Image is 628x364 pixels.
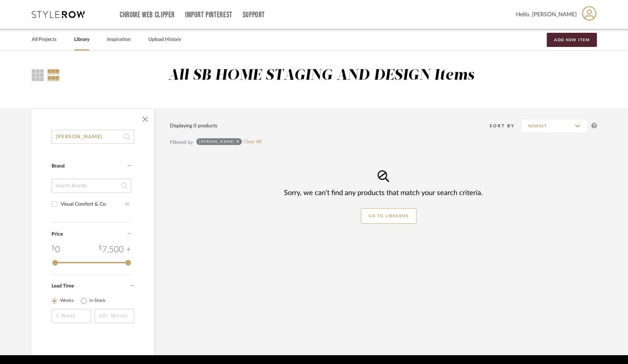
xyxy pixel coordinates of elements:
[170,122,217,130] div: Displaying 0 products
[89,297,106,304] label: In Stock
[95,309,134,323] input: 20+ Weeks
[138,112,152,126] button: Close
[60,297,74,304] label: Weeks
[185,12,232,18] a: Import Pinterest
[52,164,65,169] span: Brand
[148,35,181,44] a: Upload History
[52,179,131,193] input: Search Brands
[490,122,521,129] div: Sort By
[243,12,265,18] a: Support
[170,139,193,146] div: Filtered by
[52,309,91,323] input: 1 Week
[199,139,235,144] div: [PERSON_NAME]
[361,208,416,224] button: GO TO LIBRARIES
[547,33,597,47] button: Add New Item
[168,67,474,85] div: All SB HOME STAGING AND DESIGN Items
[244,139,261,145] a: Clear All
[52,232,63,237] span: Price
[32,35,57,44] a: All Projects
[99,243,131,256] div: 7,500 +
[120,12,175,18] a: Chrome Web Clipper
[52,130,134,144] input: Search within 0 results
[125,199,129,210] div: (1)
[284,188,483,198] div: Sorry, we can’t find any products that match your search criteria.
[107,35,131,44] a: Inspiration
[61,199,125,210] div: Visual Comfort & Co.
[52,243,60,256] div: 0
[74,35,89,44] a: Library
[516,10,577,19] span: Hello, [PERSON_NAME]
[52,284,74,289] span: Lead Time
